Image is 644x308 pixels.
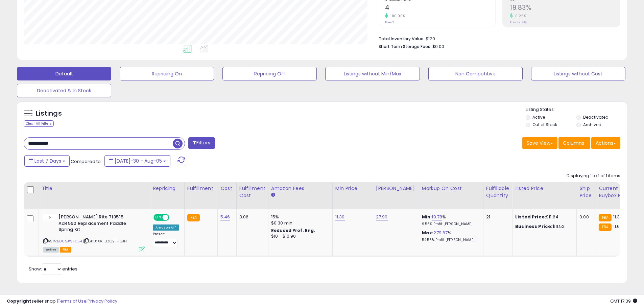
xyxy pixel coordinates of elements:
p: 9.56% Profit [PERSON_NAME] [422,222,478,227]
button: Repricing On [120,67,214,80]
button: Non Competitive [428,67,523,80]
div: Ship Price [579,185,593,199]
div: % [422,214,478,227]
label: Out of Stock [532,122,557,127]
div: seller snap | | [7,298,117,305]
a: 11.30 [335,214,345,220]
div: Preset: [153,232,179,247]
b: [PERSON_NAME] Rite 713515 Ad4590 Replacement Paddle Spring Kit [58,214,141,235]
div: ASIN: [43,214,145,252]
button: Repricing Off [222,67,317,80]
button: Filters [188,137,215,149]
span: 2025-08-13 17:39 GMT [610,298,637,304]
span: Columns [563,140,584,146]
strong: Copyright [7,298,31,304]
small: FBA [599,223,611,231]
div: Displaying 1 to 1 of 1 items [567,173,620,179]
span: All listings currently available for purchase on Amazon [43,247,59,253]
button: Listings without Min/Max [325,67,420,80]
div: Fulfillment [187,185,215,192]
b: Total Inventory Value: [379,36,425,42]
button: Default [17,67,111,80]
span: FBA [60,247,71,253]
div: $11.64 [515,214,571,220]
small: Amazon Fees. [271,192,275,198]
a: 279.67 [433,230,448,236]
div: Listed Price [515,185,574,192]
span: Last 7 Days [34,158,61,164]
div: $10 - $10.90 [271,234,327,239]
div: Cost [220,185,234,192]
div: Min Price [335,185,370,192]
b: Reduced Prof. Rng. [271,228,315,233]
span: ON [154,215,163,220]
span: 11.33 [613,214,623,220]
small: FBA [599,214,611,221]
span: 11.64 [613,223,623,230]
small: 0.25% [513,14,526,19]
small: Prev: 19.78% [510,20,527,24]
div: Amazon AI * [153,224,179,231]
b: Min: [422,214,432,220]
span: [DATE]-30 - Aug-05 [115,158,162,164]
b: Max: [422,230,434,236]
div: Markup on Cost [422,185,480,192]
h2: 4 [385,4,495,13]
a: 5.46 [220,214,230,220]
div: Current Buybox Price [599,185,634,199]
div: 15% [271,214,327,220]
div: 0.00 [579,214,591,220]
small: Prev: 2 [385,20,394,24]
span: | SKU: XA-UZC2-HGJH [83,238,127,244]
div: $11.52 [515,223,571,230]
th: The percentage added to the cost of goods (COGS) that forms the calculator for Min & Max prices. [419,182,483,209]
a: 27.99 [376,214,388,220]
button: Listings without Cost [531,67,625,80]
button: Columns [558,137,590,149]
div: Fulfillment Cost [239,185,265,199]
div: Amazon Fees [271,185,330,192]
div: 21 [486,214,507,220]
b: Listed Price: [515,214,546,220]
div: Clear All Filters [24,120,54,127]
label: Active [532,114,545,120]
small: FBA [187,214,200,221]
div: [PERSON_NAME] [376,185,416,192]
span: OFF [168,215,179,220]
div: % [422,230,478,242]
div: 3.06 [239,214,263,220]
a: Privacy Policy [88,298,117,304]
label: Deactivated [583,114,609,120]
button: Last 7 Days [24,155,70,167]
button: Deactivated & In Stock [17,84,111,97]
a: B005JWF054 [57,238,82,244]
div: Fulfillable Quantity [486,185,509,199]
p: 54.56% Profit [PERSON_NAME] [422,238,478,242]
small: 100.00% [388,14,405,19]
b: Business Price: [515,223,552,230]
li: $120 [379,34,615,42]
h2: 19.83% [510,4,620,13]
button: [DATE]-30 - Aug-05 [104,155,170,167]
span: Compared to: [71,158,102,165]
div: $0.30 min [271,220,327,226]
h5: Listings [36,109,62,118]
p: Listing States: [526,106,627,113]
div: Title [42,185,147,192]
b: Short Term Storage Fees: [379,44,431,49]
button: Save View [522,137,557,149]
a: 19.78 [432,214,442,220]
button: Actions [591,137,620,149]
div: Repricing [153,185,182,192]
img: 11vpQqpa0VL._SL40_.jpg [43,214,57,220]
a: Terms of Use [58,298,87,304]
span: $0.00 [432,43,444,50]
span: Show: entries [29,266,77,272]
label: Archived [583,122,601,127]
